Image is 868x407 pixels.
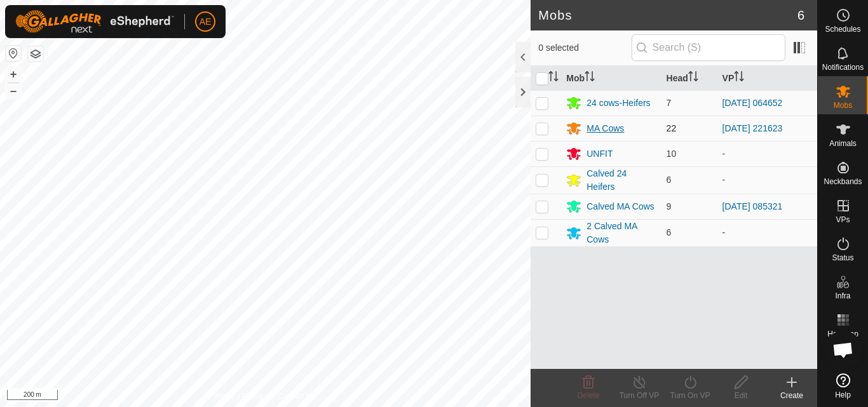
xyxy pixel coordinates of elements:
[614,390,665,401] div: Turn Off VP
[538,8,797,23] h2: Mobs
[665,390,715,401] div: Turn On VP
[548,73,559,83] p-sorticon: Activate to sort
[6,67,21,82] button: +
[818,368,868,404] a: Help
[587,147,613,161] div: UNFIT
[766,390,817,401] div: Create
[278,390,315,402] a: Contact Us
[28,46,43,62] button: Map Layers
[667,175,672,185] span: 6
[578,391,600,400] span: Delete
[834,102,852,109] span: Mobs
[585,73,595,83] p-sorticon: Activate to sort
[667,123,677,133] span: 22
[717,141,817,166] td: -
[822,63,864,71] span: Notifications
[561,66,661,91] th: Mob
[15,10,174,33] img: Gallagher Logo
[832,254,853,262] span: Status
[835,391,851,399] span: Help
[632,34,785,61] input: Search (S)
[824,178,862,185] span: Neckbands
[688,73,698,83] p-sorticon: Activate to sort
[734,73,744,83] p-sorticon: Activate to sort
[587,122,624,135] div: MA Cows
[200,15,212,29] span: AE
[825,25,860,33] span: Schedules
[829,140,857,147] span: Animals
[715,390,766,401] div: Edit
[797,6,804,25] span: 6
[667,149,677,159] span: 10
[587,220,656,246] div: 2 Calved MA Cows
[717,66,817,91] th: VP
[587,167,656,194] div: Calved 24 Heifers
[667,227,672,237] span: 6
[587,97,650,110] div: 24 cows-Heifers
[667,98,672,108] span: 7
[667,201,672,211] span: 9
[827,330,858,338] span: Heatmap
[722,123,783,133] a: [DATE] 221623
[722,201,783,211] a: [DATE] 085321
[824,331,862,369] div: Open chat
[6,83,21,98] button: –
[717,219,817,246] td: -
[835,292,850,300] span: Infra
[836,216,850,224] span: VPs
[215,390,263,402] a: Privacy Policy
[538,41,631,55] span: 0 selected
[717,166,817,194] td: -
[661,66,717,91] th: Head
[587,200,654,213] div: Calved MA Cows
[722,98,783,108] a: [DATE] 064652
[6,46,21,61] button: Reset Map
